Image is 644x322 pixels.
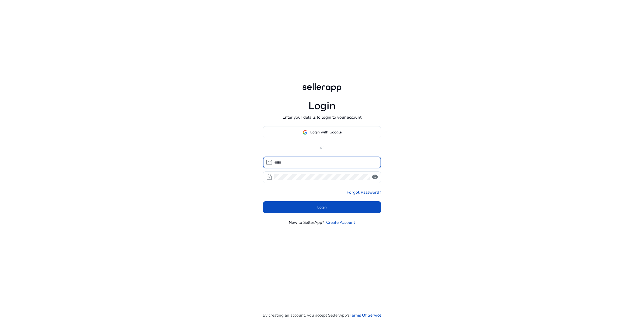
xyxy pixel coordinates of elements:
img: google-logo.svg [303,130,308,135]
p: Enter your details to login to your account [283,114,361,120]
span: lock [266,174,273,181]
p: New to SellerApp? [289,219,324,225]
span: visibility [371,174,378,181]
span: Login [317,204,327,210]
h1: Login [308,100,336,112]
span: mail [266,159,273,166]
p: or [263,144,381,150]
a: Create Account [326,219,355,225]
a: Forgot Password? [347,189,381,195]
a: Terms Of Service [350,312,381,318]
button: Login with Google [263,126,381,138]
span: Login with Google [310,129,342,135]
button: Login [263,201,381,213]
